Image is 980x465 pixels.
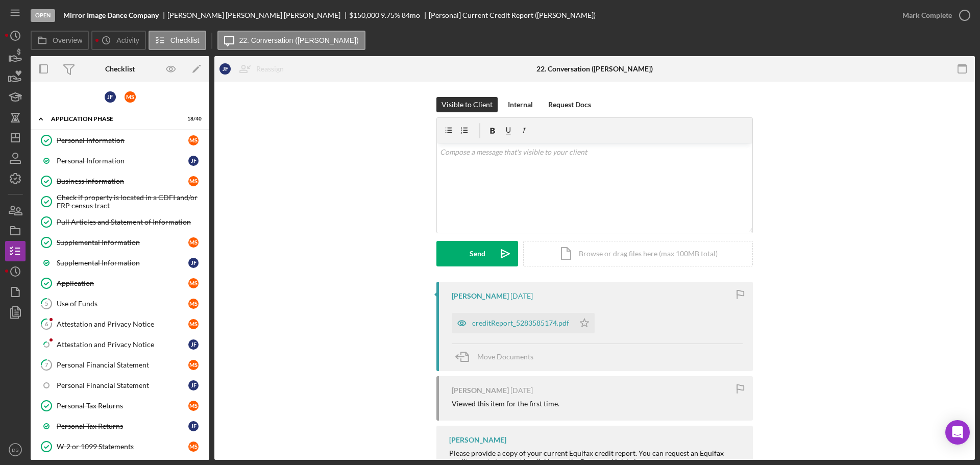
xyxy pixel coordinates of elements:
div: M S [188,442,199,452]
label: Activity [116,36,139,44]
div: Attestation and Privacy Notice [57,340,188,349]
div: M S [188,319,199,329]
div: [PERSON_NAME] [452,292,509,300]
div: J F [188,258,199,268]
div: Request Docs [548,97,591,112]
div: M S [125,91,136,103]
div: Viewed this item for the first time. [452,400,559,408]
div: [PERSON_NAME] [449,436,506,444]
div: 22. Conversation ([PERSON_NAME]) [536,65,653,73]
button: DS [5,439,26,460]
div: Mark Complete [902,5,952,26]
a: Personal InformationJF [36,151,204,171]
label: 22. Conversation ([PERSON_NAME]) [239,36,359,44]
div: Internal [508,97,533,112]
div: Personal Financial Statement [57,381,188,389]
div: M S [188,360,199,370]
div: Reassign [256,59,284,79]
div: Personal Tax Returns [57,402,188,410]
button: Move Documents [452,344,544,370]
a: ApplicationMS [36,273,204,293]
div: [PERSON_NAME] [PERSON_NAME] [PERSON_NAME] [167,11,349,19]
a: Personal InformationMS [36,130,204,151]
span: Move Documents [477,352,533,361]
div: Personal Information [57,157,188,165]
button: Overview [31,31,89,50]
button: Activity [91,31,145,50]
div: J F [219,63,231,75]
tspan: 7 [45,361,48,368]
div: J F [188,380,199,390]
button: Checklist [149,31,206,50]
text: DS [12,447,18,453]
div: Check if property is located in a CDFI and/or ERP census tract [57,193,204,210]
div: 84 mo [402,11,420,19]
div: W-2 or 1099 Statements [57,443,188,451]
div: creditReport_5283585174.pdf [472,319,569,327]
a: Supplemental InformationMS [36,232,204,253]
a: Check if property is located in a CDFI and/or ERP census tract [36,191,204,212]
div: 9.75 % [381,11,400,19]
div: Open Intercom Messenger [945,420,970,445]
div: J F [188,339,199,350]
div: Send [470,241,485,266]
div: J F [105,91,116,103]
div: J F [188,156,199,166]
button: creditReport_5283585174.pdf [452,313,595,333]
a: Personal Financial StatementJF [36,375,204,396]
label: Checklist [170,36,200,44]
time: 2025-10-10 19:41 [510,386,533,395]
div: Personal Information [57,136,188,144]
button: JFReassign [214,59,294,79]
button: Send [436,241,518,266]
div: Pull Articles and Statement of Information [57,218,204,226]
div: [Personal] Current Credit Report ([PERSON_NAME]) [429,11,596,19]
tspan: 5 [45,300,48,307]
div: [PERSON_NAME] [452,386,509,395]
div: Business Information [57,177,188,185]
div: Use of Funds [57,300,188,308]
a: 5Use of FundsMS [36,293,204,314]
time: 2025-10-10 19:46 [510,292,533,300]
a: 7Personal Financial StatementMS [36,355,204,375]
tspan: 6 [45,321,48,327]
button: Internal [503,97,538,112]
button: Visible to Client [436,97,498,112]
div: Personal Tax Returns [57,422,188,430]
a: Personal Tax ReturnsMS [36,396,204,416]
a: 6Attestation and Privacy NoticeMS [36,314,204,334]
a: W-2 or 1099 StatementsMS [36,436,204,457]
div: M S [188,237,199,248]
div: Personal Financial Statement [57,361,188,369]
div: M S [188,176,199,186]
span: $150,000 [349,11,379,19]
div: J F [188,421,199,431]
div: M S [188,278,199,288]
button: Mark Complete [892,5,975,26]
a: Pull Articles and Statement of Information [36,212,204,232]
div: Open [31,9,55,22]
div: M S [188,135,199,145]
div: Application Phase [51,116,176,122]
div: Attestation and Privacy Notice [57,320,188,328]
div: M S [188,299,199,309]
div: Supplemental Information [57,259,188,267]
div: Checklist [105,65,135,73]
div: Application [57,279,188,287]
div: Supplemental Information [57,238,188,247]
a: Business InformationMS [36,171,204,191]
b: Mirror Image Dance Company [63,11,159,19]
button: 22. Conversation ([PERSON_NAME]) [217,31,365,50]
div: 18 / 40 [183,116,202,122]
div: M S [188,401,199,411]
div: Visible to Client [442,97,493,112]
button: Request Docs [543,97,596,112]
a: Personal Tax ReturnsJF [36,416,204,436]
a: Supplemental InformationJF [36,253,204,273]
label: Overview [53,36,82,44]
a: Attestation and Privacy NoticeJF [36,334,204,355]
